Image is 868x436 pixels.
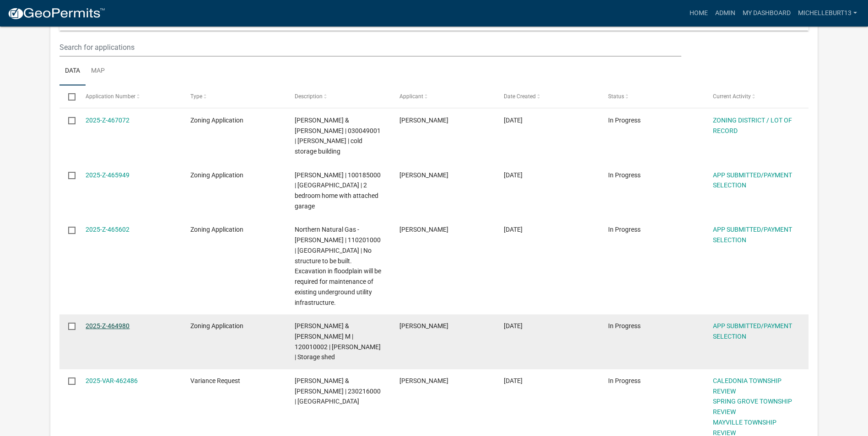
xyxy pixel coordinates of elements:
span: Variance Request [190,377,240,384]
span: Zoning Application [190,171,243,179]
a: Admin [712,5,739,22]
span: In Progress [608,171,641,179]
a: 2025-Z-464980 [86,322,129,330]
a: My Dashboard [739,5,794,22]
span: Adam Steele [399,377,448,384]
span: BISSEN,DONALD E & SANDRA K | 230216000 | Hokah City [295,377,381,405]
span: In Progress [608,117,641,124]
a: 2025-Z-467072 [86,117,129,124]
a: Map [86,57,110,86]
span: mark davidson [399,171,448,179]
span: In Progress [608,322,641,330]
datatable-header-cell: Applicant [390,85,495,107]
span: 08/12/2025 [504,377,523,384]
a: 2025-VAR-462486 [86,377,138,384]
a: ZONING DISTRICT / LOT OF RECORD [713,117,792,134]
input: Search for applications [59,38,681,57]
span: AUGER,AARON V & JANELL M | 120010002 | Sheldon | Storage shed [295,322,381,361]
a: 2025-Z-465949 [86,171,129,179]
a: Data [59,57,86,86]
a: 2025-Z-465602 [86,226,129,233]
span: 08/18/2025 [504,226,523,233]
span: Status [608,93,624,100]
a: CALEDONIA TOWNSHIP REVIEW [713,377,782,395]
span: Northern Natural Gas - Kelly Henry | 110201000 | Houston | No structure to be built. Excavation i... [295,226,381,306]
a: APP SUBMITTED/PAYMENT SELECTION [713,226,792,244]
span: AUGEDAHL,ADAM & ARLENE | 030049001 | Sheldon | cold storage building [295,117,381,155]
datatable-header-cell: Application Number [77,85,181,107]
span: Zoning Application [190,322,243,330]
span: Type [190,93,202,100]
span: Zoning Application [190,226,243,233]
datatable-header-cell: Description [286,85,390,107]
span: In Progress [608,226,641,233]
span: DAVIDSON,MARK | 100185000 | Houston | 2 bedroom home with attached garage [295,171,381,210]
datatable-header-cell: Select [59,85,77,107]
a: michelleburt13 [794,5,861,22]
datatable-header-cell: Type [182,85,286,107]
datatable-header-cell: Date Created [495,85,599,107]
span: Monica Entinger [399,226,448,233]
span: brent augedahl [399,117,448,124]
span: 08/20/2025 [504,117,523,124]
datatable-header-cell: Status [599,85,704,107]
span: Description [295,93,323,100]
span: Current Activity [713,93,751,100]
span: Aaron Vincent Auger [399,322,448,330]
span: Applicant [399,93,423,100]
a: APP SUBMITTED/PAYMENT SELECTION [713,322,792,340]
span: Zoning Application [190,117,243,124]
a: Home [686,5,712,22]
a: APP SUBMITTED/PAYMENT SELECTION [713,171,792,189]
span: Application Number [86,93,135,100]
a: SPRING GROVE TOWNSHIP REVIEW [713,398,792,415]
span: In Progress [608,377,641,384]
datatable-header-cell: Current Activity [704,85,808,107]
span: 08/19/2025 [504,171,523,179]
span: Date Created [504,93,536,100]
span: 08/17/2025 [504,322,523,330]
